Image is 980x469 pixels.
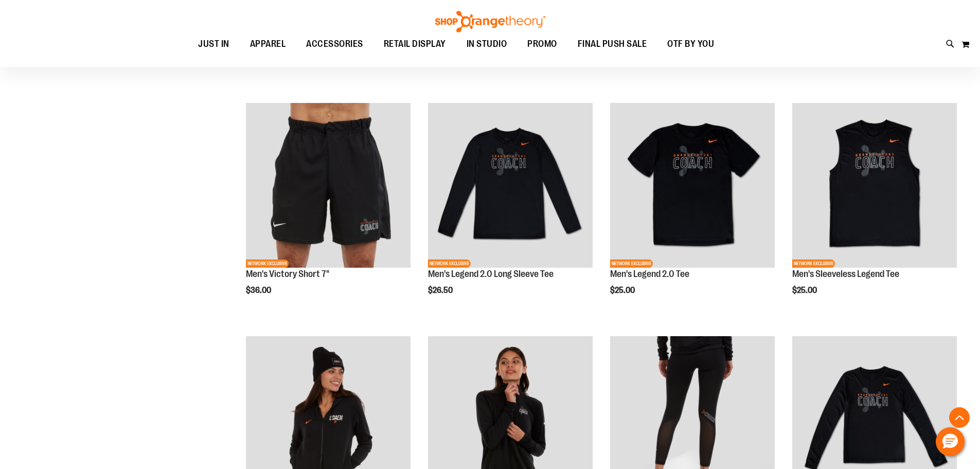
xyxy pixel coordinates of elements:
img: OTF Mens Coach FA23 Legend 2.0 LS Tee - Black primary image [428,103,593,268]
a: RETAIL DISPLAY [373,32,456,56]
button: Back To Top [949,407,970,428]
div: product [787,98,962,321]
span: RETAIL DISPLAY [384,32,446,56]
div: product [241,98,416,321]
a: Men's Sleeveless Legend Tee [792,269,899,279]
span: PROMO [527,32,557,56]
a: OTF BY YOU [657,32,724,56]
button: Hello, have a question? Let’s chat. [936,427,965,456]
a: IN STUDIO [456,32,518,56]
span: $25.00 [610,286,636,295]
span: APPAREL [250,32,286,56]
div: product [605,98,780,321]
span: NETWORK EXCLUSIVE [792,259,835,268]
a: Men's Victory Short 7" [246,269,329,279]
img: OTF Mens Coach FA23 Victory Short - Black primary image [246,103,411,268]
a: OTF Mens Coach FA23 Legend 2.0 SS Tee - Black primary imageNETWORK EXCLUSIVE [610,103,775,269]
a: APPAREL [240,32,296,56]
span: NETWORK EXCLUSIVE [428,259,471,268]
span: $25.00 [792,286,818,295]
a: JUST IN [188,32,240,56]
span: IN STUDIO [467,32,507,56]
a: PROMO [517,32,567,56]
span: OTF BY YOU [667,32,714,56]
span: NETWORK EXCLUSIVE [246,259,289,268]
span: NETWORK EXCLUSIVE [610,259,653,268]
span: ACCESSORIES [306,32,363,56]
a: OTF Mens Coach FA23 Victory Short - Black primary imageNETWORK EXCLUSIVE [246,103,411,269]
span: $26.50 [428,286,454,295]
a: ACCESSORIES [296,32,373,56]
div: product [423,98,598,321]
span: JUST IN [198,32,229,56]
a: Men's Legend 2.0 Tee [610,269,689,279]
img: Shop Orangetheory [434,11,547,32]
a: Men's Legend 2.0 Long Sleeve Tee [428,269,554,279]
span: $36.00 [246,286,273,295]
a: FINAL PUSH SALE [567,32,657,56]
a: OTF Mens Coach FA23 Legend Sleeveless Tee - Black primary imageNETWORK EXCLUSIVE [792,103,957,269]
a: OTF Mens Coach FA23 Legend 2.0 LS Tee - Black primary imageNETWORK EXCLUSIVE [428,103,593,269]
span: FINAL PUSH SALE [578,32,647,56]
img: OTF Mens Coach FA23 Legend 2.0 SS Tee - Black primary image [610,103,775,268]
img: OTF Mens Coach FA23 Legend Sleeveless Tee - Black primary image [792,103,957,268]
